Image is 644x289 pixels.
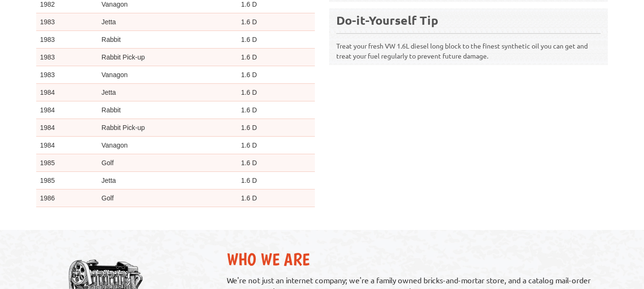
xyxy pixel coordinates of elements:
td: 1.6 D [237,101,315,119]
td: Rabbit Pick-up [98,119,237,137]
td: 1983 [36,31,98,49]
td: 1.6 D [237,31,315,49]
td: Jetta [98,207,237,225]
td: 1.6 D [237,137,315,154]
td: Jetta [98,84,237,101]
td: 1.6 D [237,13,315,31]
td: 1986 [36,189,98,207]
td: 1984 [36,137,98,154]
td: Rabbit [98,31,237,49]
td: 1986 [36,207,98,225]
td: 1983 [36,13,98,31]
td: Vanagon [98,66,237,84]
td: 1983 [36,49,98,66]
td: 1984 [36,101,98,119]
td: 1.6 D [237,154,315,172]
b: Do-it-Yourself Tip [336,12,438,28]
td: 1983 [36,66,98,84]
td: 1.6 D [237,172,315,189]
td: 1.6 D [237,66,315,84]
td: Vanagon [98,137,237,154]
td: 1985 [36,172,98,189]
td: 1.6 D [237,49,315,66]
td: Golf [98,154,237,172]
td: Jetta [98,172,237,189]
td: 1984 [36,119,98,137]
td: Rabbit Pick-up [98,49,237,66]
td: 1.6 D [237,119,315,137]
td: 1.6 D [237,84,315,101]
td: 1.6 D [237,207,315,225]
td: 1985 [36,154,98,172]
td: Golf [98,189,237,207]
td: Jetta [98,13,237,31]
td: Rabbit [98,101,237,119]
td: 1.6 D [237,189,315,207]
p: Treat your fresh VW 1.6L diesel long block to the finest synthetic oil you can get and treat your... [336,33,601,61]
h2: Who We Are [227,249,623,269]
td: 1984 [36,84,98,101]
